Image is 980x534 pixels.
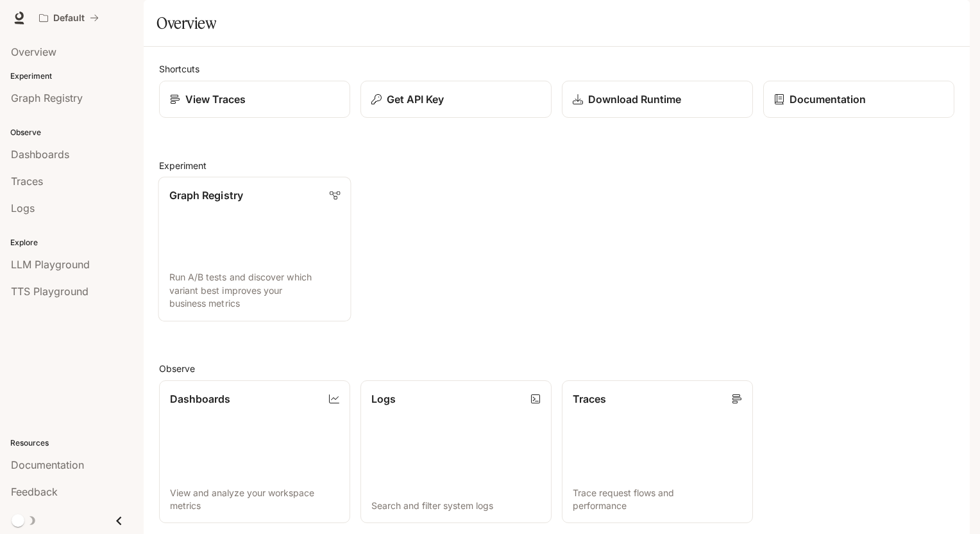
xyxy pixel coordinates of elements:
p: Get API Key [387,92,444,107]
p: Graph Registry [169,188,243,203]
h2: Experiment [159,159,954,172]
p: Traces [573,391,606,407]
button: Get API Key [360,81,552,118]
p: Dashboards [170,391,230,407]
h2: Observe [159,362,954,375]
a: DashboardsView and analyze your workspace metrics [159,380,350,524]
p: Search and filter system logs [371,499,541,512]
p: Logs [371,391,396,407]
h2: Shortcuts [159,62,954,76]
p: View and analyze your workspace metrics [170,487,339,512]
a: Download Runtime [562,81,753,118]
a: View Traces [159,81,350,118]
button: All workspaces [33,5,105,31]
p: View Traces [185,92,246,107]
p: Default [53,13,85,24]
a: Documentation [763,81,954,118]
h1: Overview [156,10,216,36]
a: LogsSearch and filter system logs [360,380,552,524]
a: Graph RegistryRun A/B tests and discover which variant best improves your business metrics [158,177,351,321]
p: Download Runtime [588,92,681,107]
p: Documentation [790,92,866,107]
p: Run A/B tests and discover which variant best improves your business metrics [169,271,341,311]
a: TracesTrace request flows and performance [562,380,753,524]
p: Trace request flows and performance [573,487,742,512]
